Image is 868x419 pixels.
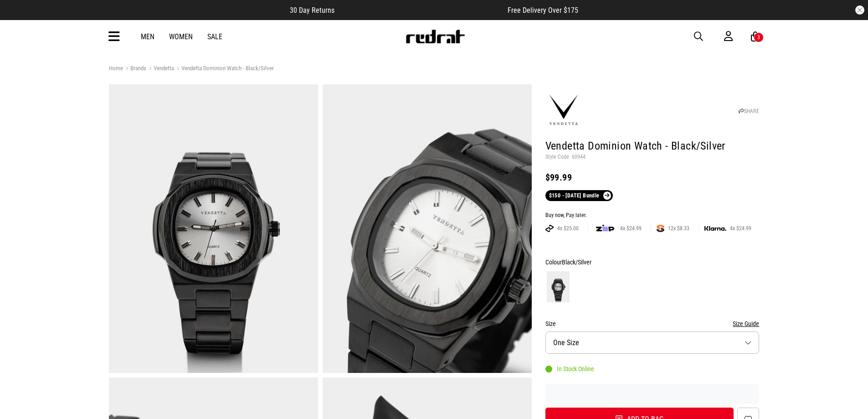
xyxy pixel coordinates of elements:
[545,331,760,354] button: One Size
[109,84,318,373] img: Vendetta Dominion Watch - Black/silver in Black
[733,318,759,329] button: Size Guide
[545,154,760,161] p: Style Code: 60944
[545,190,613,201] a: $150 - [DATE] Bundle
[554,225,582,232] span: 4x $25.00
[353,5,489,15] iframe: Customer reviews powered by Trustpilot
[545,212,760,219] div: Buy now, Pay later.
[545,389,760,398] iframe: Customer reviews powered by Trustpilot
[562,259,591,266] span: Black/Silver
[290,6,334,15] span: 30 Day Returns
[726,225,755,232] span: 4x $24.99
[405,30,465,43] img: Redrat logo
[553,338,579,347] span: One Size
[207,32,222,41] a: Sale
[616,225,645,232] span: 4x $24.99
[109,65,123,72] a: Home
[739,108,759,114] a: SHARE
[545,172,760,183] div: $99.99
[657,225,664,232] img: SPLITPAY
[596,224,614,233] img: zip
[545,92,582,129] img: Vendetta
[664,225,693,232] span: 12x $8.33
[545,139,760,154] h1: Vendetta Dominion Watch - Black/Silver
[508,6,578,15] span: Free Delivery Over $175
[704,226,726,231] img: KLARNA
[545,257,760,268] div: Colour
[545,225,554,232] img: AFTERPAY
[323,84,532,373] img: Vendetta Dominion Watch - Black/silver in Black
[174,65,274,73] a: Vendetta Dominion Watch - Black/Silver
[547,271,570,302] img: Black/Silver
[751,32,760,41] a: 3
[545,365,594,372] div: In Stock Online
[123,65,146,73] a: Brands
[141,32,154,41] a: Men
[757,34,760,41] div: 3
[545,318,760,329] div: Size
[169,32,193,41] a: Women
[146,65,174,73] a: Vendetta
